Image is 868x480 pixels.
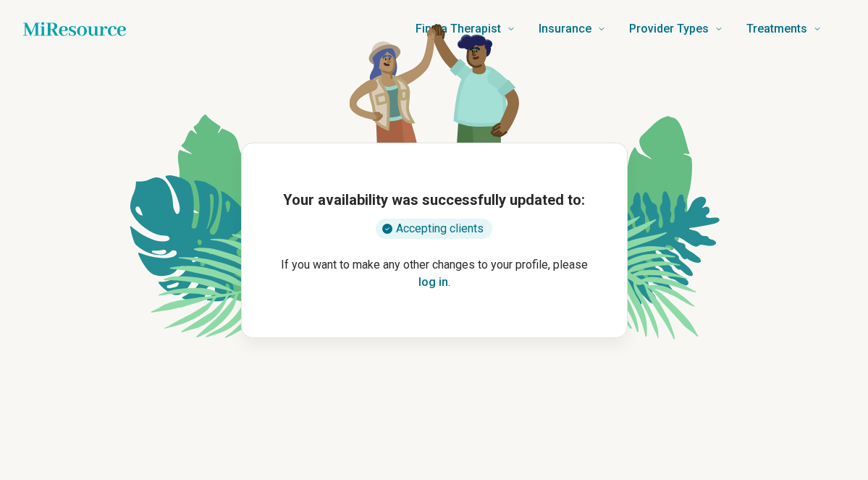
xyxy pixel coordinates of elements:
div: Accepting clients [376,219,492,239]
a: Home page [23,14,126,43]
button: log in [418,274,448,291]
span: Find a Therapist [416,19,501,39]
h1: Your availability was successfully updated to: [283,190,585,210]
span: Insurance [539,19,591,39]
span: Treatments [746,19,807,39]
p: If you want to make any other changes to your profile, please . [265,256,604,291]
span: Provider Types [629,19,709,39]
